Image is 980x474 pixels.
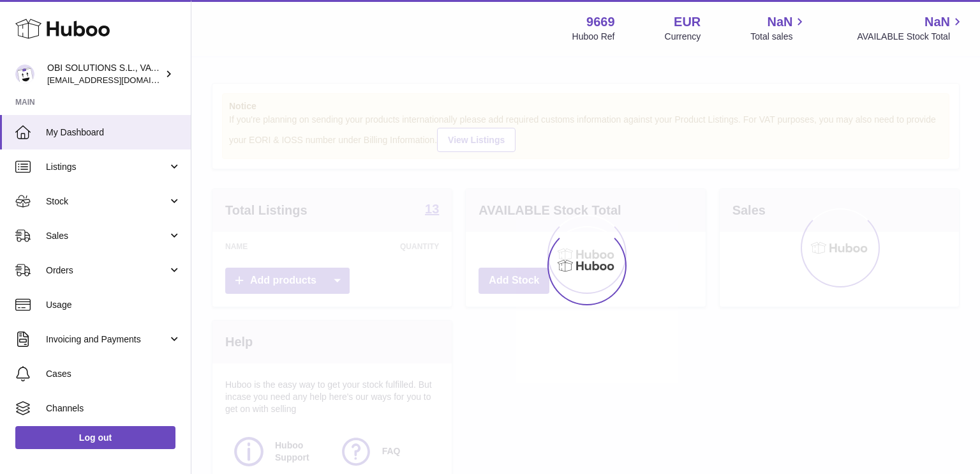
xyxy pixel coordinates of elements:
[46,126,181,139] span: My Dashboard
[46,161,168,173] span: Listings
[767,13,792,31] span: NaN
[46,264,168,277] span: Orders
[665,31,701,43] div: Currency
[47,75,188,85] span: [EMAIL_ADDRESS][DOMAIN_NAME]
[750,31,807,43] span: Total sales
[47,62,162,86] div: OBI SOLUTIONS S.L., VAT: B70911078
[46,299,181,311] span: Usage
[46,195,168,208] span: Stock
[46,333,168,346] span: Invoicing and Payments
[572,31,615,43] div: Huboo Ref
[46,230,168,242] span: Sales
[15,426,175,449] a: Log out
[857,31,965,43] span: AVAILABLE Stock Total
[46,402,181,415] span: Channels
[586,13,615,31] strong: 9669
[924,13,950,31] span: NaN
[46,368,181,380] span: Cases
[750,13,807,43] a: NaN Total sales
[674,13,701,31] strong: EUR
[15,65,34,84] img: hello@myobistore.com
[857,13,965,43] a: NaN AVAILABLE Stock Total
